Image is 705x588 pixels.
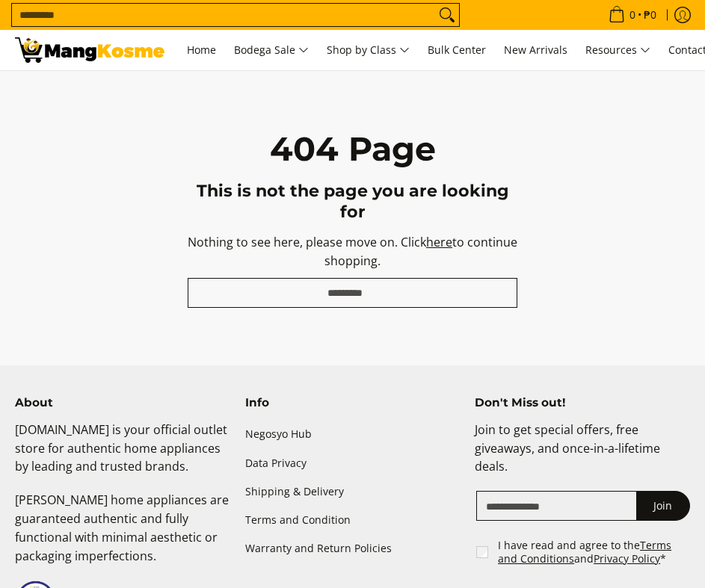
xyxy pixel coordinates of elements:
img: 404 Page Not Found | Mang Kosme [15,37,164,63]
h3: This is not the page you are looking for [188,181,518,222]
h1: 404 Page [188,129,518,170]
a: Negosyo Hub [245,421,461,449]
span: • [604,7,661,23]
span: Shop by Class [327,41,410,60]
span: Bodega Sale [234,41,309,60]
a: Terms and Conditions [498,538,671,566]
a: Shop by Class [319,30,417,70]
p: Join to get special offers, free giveaways, and once-in-a-lifetime deals. [475,421,690,491]
a: Home [179,30,224,70]
span: New Arrivals [504,43,567,57]
h4: Info [245,395,461,409]
a: Data Privacy [245,449,461,477]
button: Search [435,4,459,26]
p: [DOMAIN_NAME] is your official outlet store for authentic home appliances by leading and trusted ... [15,421,230,491]
a: Terms and Condition [245,506,461,534]
h4: Don't Miss out! [475,395,690,409]
span: Home [187,43,216,57]
a: Privacy Policy [594,551,660,566]
a: New Arrivals [496,30,575,70]
span: Resources [585,41,650,60]
a: Shipping & Delivery [245,477,461,506]
a: Bodega Sale [227,30,316,70]
a: Resources [578,30,658,70]
p: [PERSON_NAME] home appliances are guaranteed authentic and fully functional with minimal aestheti... [15,491,230,580]
span: Bulk Center [428,43,486,57]
h4: About [15,395,230,409]
a: Bulk Center [420,30,493,70]
button: Join [636,491,690,521]
label: I have read and agree to the and * [498,539,692,565]
a: Warranty and Return Policies [245,534,461,563]
a: here [426,234,452,250]
span: ₱0 [641,10,659,20]
span: 0 [627,10,638,20]
p: Nothing to see here, please move on. Click to continue shopping. [188,233,518,278]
